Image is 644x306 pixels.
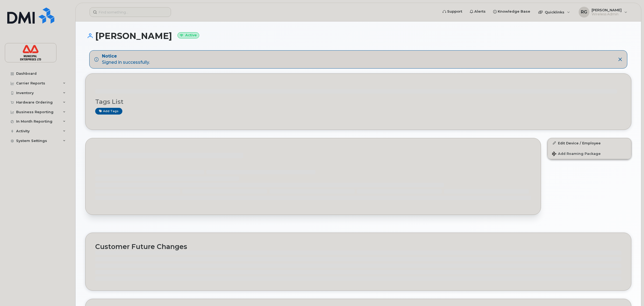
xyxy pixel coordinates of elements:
[552,152,601,157] span: Add Roaming Package
[102,53,150,66] div: Signed in successfully.
[548,148,631,159] button: Add Roaming Package
[95,98,621,105] h3: Tags List
[177,32,199,38] small: Active
[95,108,122,115] a: Add tags
[95,243,621,251] h2: Customer Future Changes
[85,31,631,41] h1: [PERSON_NAME]
[548,138,631,148] a: Edit Device / Employee
[102,53,150,59] strong: Notice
